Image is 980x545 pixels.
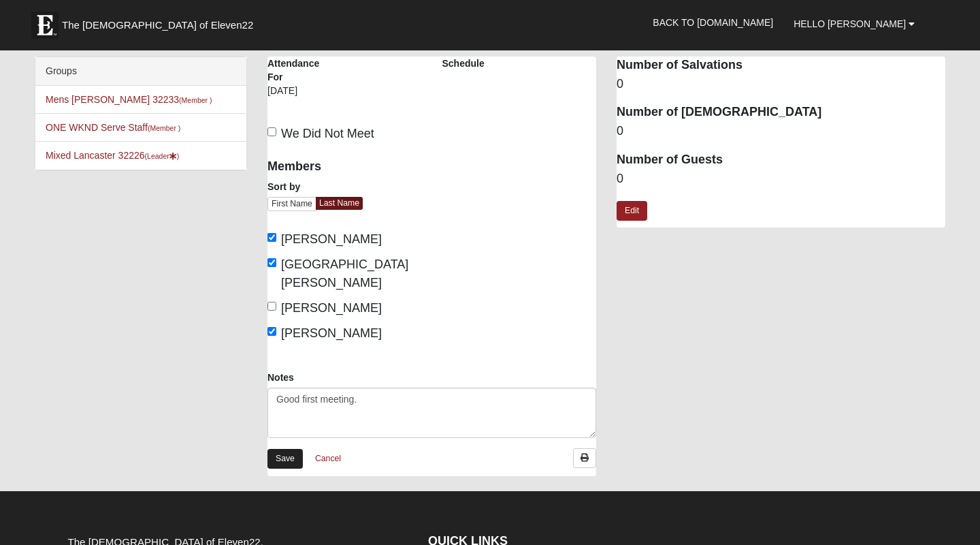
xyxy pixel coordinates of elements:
small: (Member ) [148,124,180,132]
dt: Number of Salvations [617,57,945,74]
input: [PERSON_NAME] [267,233,276,242]
a: ONE WKND Serve Staff(Member ) [46,122,180,133]
input: [PERSON_NAME] [267,327,276,336]
input: [PERSON_NAME] [267,302,276,311]
img: Eleven22 logo [31,12,59,39]
span: [GEOGRAPHIC_DATA][PERSON_NAME] [281,258,408,290]
label: Schedule [442,57,485,70]
span: [PERSON_NAME] [281,326,382,340]
input: We Did Not Meet [267,127,276,136]
dt: Number of [DEMOGRAPHIC_DATA] [617,104,945,121]
a: Hello [PERSON_NAME] [783,7,925,41]
a: Mens [PERSON_NAME] 32233(Member ) [46,94,212,105]
span: The [DEMOGRAPHIC_DATA] of Eleven22 [62,18,253,32]
a: The [DEMOGRAPHIC_DATA] of Eleven22 [24,5,297,39]
label: Notes [267,371,294,384]
a: Back to [DOMAIN_NAME] [642,5,783,40]
dd: 0 [617,123,945,140]
span: [PERSON_NAME] [281,232,382,246]
span: [PERSON_NAME] [281,301,382,315]
a: Last Name [316,197,363,210]
span: We Did Not Meet [281,127,374,140]
a: Print Attendance Roster [573,448,596,468]
small: (Leader ) [145,152,180,160]
a: Edit [617,201,647,221]
dt: Number of Guests [617,151,945,169]
small: (Member ) [179,96,212,104]
dd: 0 [617,170,945,188]
label: Sort by [267,180,300,193]
dd: 0 [617,76,945,93]
h4: Members [267,159,422,174]
label: Attendance For [267,57,334,84]
span: Hello [PERSON_NAME] [794,18,906,29]
a: Save [267,449,303,469]
input: [GEOGRAPHIC_DATA][PERSON_NAME] [267,258,276,267]
div: Groups [35,57,246,86]
a: First Name [267,197,316,211]
a: Mixed Lancaster 32226(Leader) [46,150,179,161]
div: [DATE] [267,84,334,107]
a: Cancel [306,448,350,469]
